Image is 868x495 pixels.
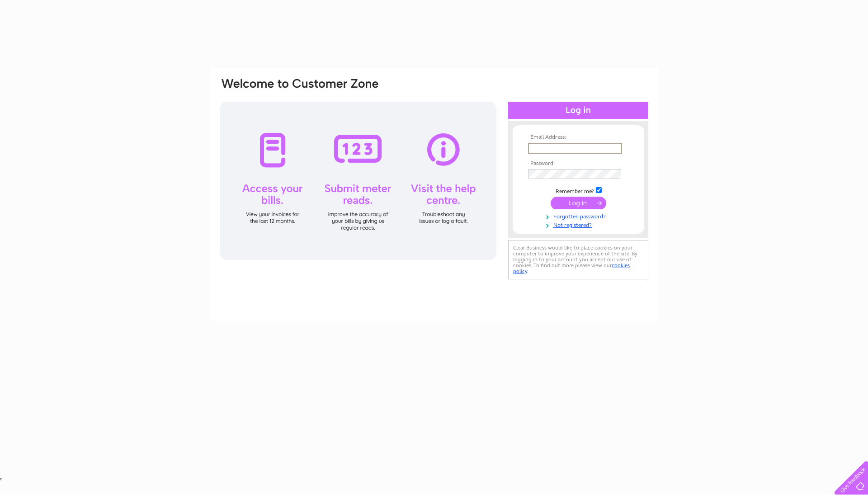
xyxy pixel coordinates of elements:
[526,160,631,167] th: Password:
[513,262,630,274] a: cookies policy
[528,212,631,220] a: Forgotten password?
[526,134,631,141] th: Email Address:
[526,186,631,195] td: Remember me?
[551,197,606,209] input: Submit
[508,240,648,279] div: Clear Business would like to place cookies on your computer to improve your experience of the sit...
[528,220,631,229] a: Not registered?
